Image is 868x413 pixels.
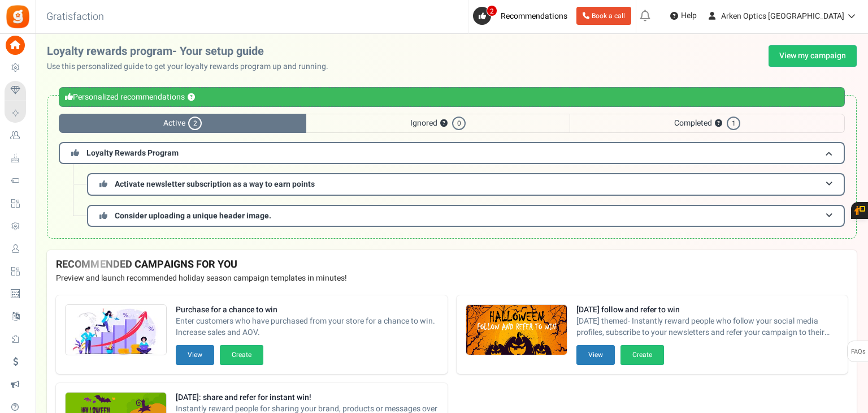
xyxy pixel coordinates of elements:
[487,5,497,16] span: 2
[727,117,740,130] span: 1
[56,273,848,284] p: Preview and launch recommended holiday season campaign templates in minutes!
[715,120,722,127] button: ?
[5,4,31,29] img: Gratisfaction
[721,10,844,22] span: Arken Optics [GEOGRAPHIC_DATA]
[576,304,839,316] strong: [DATE] follow and refer to win
[176,392,439,403] strong: [DATE]: share and refer for instant win!
[176,304,439,316] strong: Purchase for a chance to win
[220,345,263,365] button: Create
[59,87,845,107] div: Personalized recommendations
[188,117,202,130] span: 2
[66,305,166,356] img: Recommended Campaigns
[570,114,845,133] span: Completed
[501,10,567,22] span: Recommendations
[115,178,315,190] span: Activate newsletter subscription as a way to earn points
[678,10,697,21] span: Help
[466,305,567,356] img: Recommended Campaigns
[576,345,615,365] button: View
[59,114,306,133] span: Active
[56,259,848,270] h4: RECOMMENDED CAMPAIGNS FOR YOU
[176,316,439,338] span: Enter customers who have purchased from your store for a chance to win. Increase sales and AOV.
[115,210,271,222] span: Consider uploading a unique header image.
[620,345,664,365] button: Create
[452,117,466,130] span: 0
[576,316,839,338] span: [DATE] themed- Instantly reward people who follow your social media profiles, subscribe to your n...
[666,7,701,25] a: Help
[769,45,857,67] a: View my campaign
[47,61,337,72] p: Use this personalized guide to get your loyalty rewards program up and running.
[34,6,116,28] h3: Gratisfaction
[473,7,572,25] a: 2 Recommendations
[306,114,570,133] span: Ignored
[850,341,866,363] span: FAQs
[576,7,631,25] a: Book a call
[47,45,337,58] h2: Loyalty rewards program- Your setup guide
[176,345,214,365] button: View
[188,94,195,101] button: ?
[440,120,448,127] button: ?
[86,147,179,159] span: Loyalty Rewards Program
